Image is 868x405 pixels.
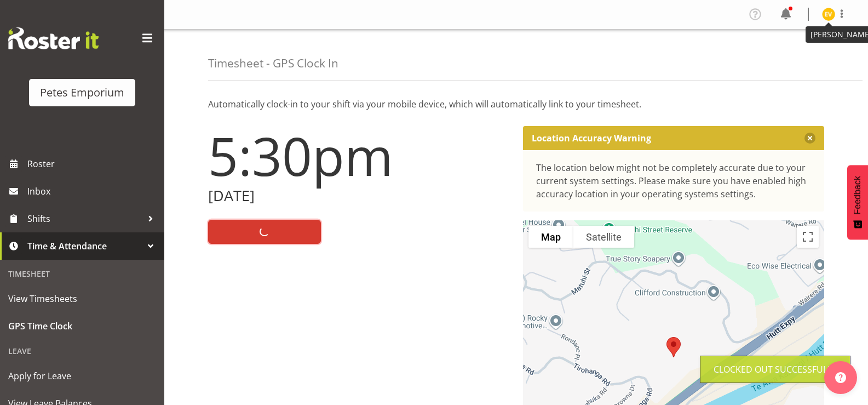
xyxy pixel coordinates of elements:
h1: 5:30pm [208,126,510,185]
div: Clocked out Successfully [714,363,837,376]
span: Roster [27,156,159,172]
img: Rosterit website logo [8,27,99,49]
span: Inbox [27,183,159,199]
span: Apply for Leave [8,368,156,384]
span: View Timesheets [8,290,156,307]
a: GPS Time Clock [3,312,162,340]
div: Timesheet [3,263,162,285]
button: Show satellite imagery [573,226,634,248]
p: Location Accuracy Warning [532,133,651,144]
span: Feedback [853,176,863,214]
button: Close message [804,133,815,144]
div: The location below might not be completely accurate due to your current system settings. Please m... [536,161,812,201]
span: Shifts [27,210,142,227]
div: Leave [3,340,162,362]
a: Apply for Leave [3,362,162,390]
div: Petes Emporium [40,84,124,101]
img: eva-vailini10223.jpg [822,8,835,21]
img: help-xxl-2.png [835,372,846,383]
button: Feedback - Show survey [847,165,868,239]
h2: [DATE] [208,187,510,204]
button: Show street map [528,226,573,248]
span: Time & Attendance [27,238,142,254]
a: View Timesheets [3,285,162,312]
p: Automatically clock-in to your shift via your mobile device, which will automatically link to you... [208,98,824,111]
span: GPS Time Clock [8,318,156,334]
h4: Timesheet - GPS Clock In [208,57,338,70]
button: Toggle fullscreen view [797,226,819,248]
